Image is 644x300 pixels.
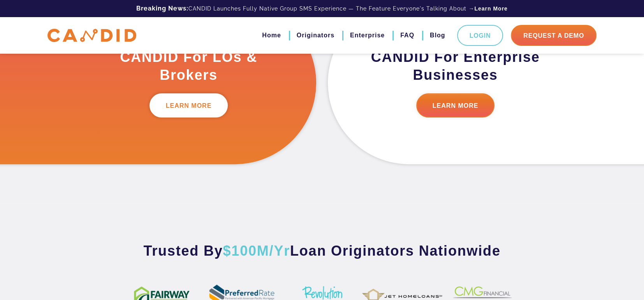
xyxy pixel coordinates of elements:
[400,29,414,42] a: FAQ
[127,242,517,260] h3: Trusted By Loan Originators Nationwide
[511,25,596,46] a: Request A Demo
[100,48,277,84] h3: CANDID For LOs & Brokers
[350,29,385,42] a: Enterprise
[474,5,507,12] a: Learn More
[457,25,503,46] a: Login
[136,5,188,12] b: Breaking News:
[48,29,136,42] img: CANDID APP
[150,93,228,118] a: LEARN MORE
[367,48,544,84] h3: CANDID For Enterprise Businesses
[297,29,334,42] a: Originators
[223,243,290,259] span: $100M/Yr
[262,29,281,42] a: Home
[416,93,495,118] a: LEARN MORE
[430,29,445,42] a: Blog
